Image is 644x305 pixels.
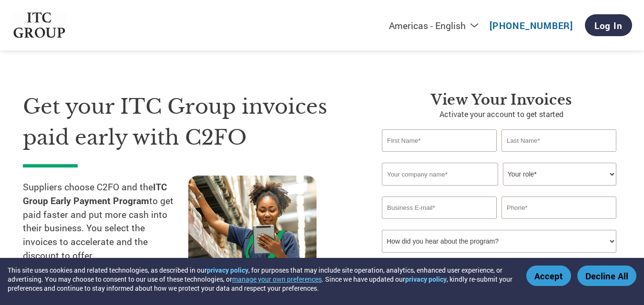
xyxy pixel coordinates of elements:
[382,187,616,193] div: Invalid company name or company name is too long
[382,108,621,120] p: Activate your account to get started
[382,153,497,159] div: Invalid first name or first name is too long
[577,266,636,286] button: Decline All
[23,91,353,153] h1: Get your ITC Group invoices paid early with C2FO
[501,153,616,159] div: Invalid last name or last name is too long
[503,163,616,186] select: Title/Role
[490,20,573,31] a: [PHONE_NUMBER]
[23,181,167,207] strong: ITC Group Early Payment Program
[207,266,248,275] a: privacy policy
[405,275,447,284] a: privacy policy
[501,129,616,152] input: Last Name*
[382,91,621,108] h3: View Your Invoices
[12,12,67,39] img: ITC Group
[382,129,497,152] input: First Name*
[23,180,188,263] p: Suppliers choose C2FO and the to get paid faster and put more cash into their business. You selec...
[232,275,322,284] button: manage your own preferences
[8,266,512,293] div: This site uses cookies and related technologies, as described in our , for purposes that may incl...
[501,220,616,226] div: Inavlid Phone Number
[585,14,632,36] a: Log In
[382,197,497,219] input: Invalid Email format
[526,266,571,286] button: Accept
[188,176,317,269] img: supply chain worker
[382,163,498,186] input: Your company name*
[382,220,497,226] div: Inavlid Email Address
[501,197,616,219] input: Phone*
